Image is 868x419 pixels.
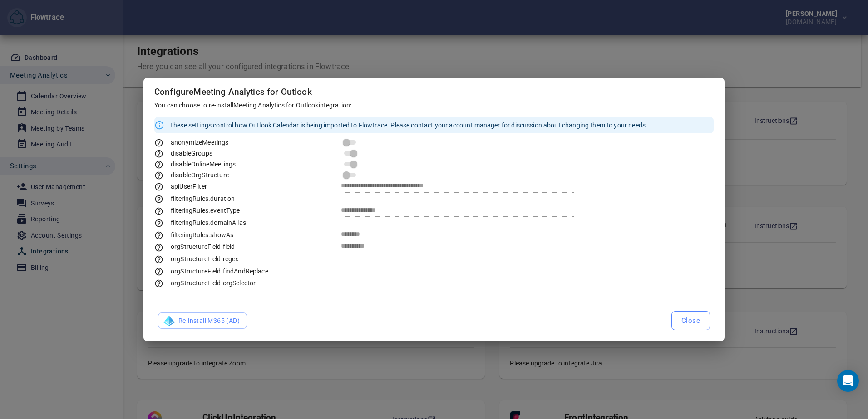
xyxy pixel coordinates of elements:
[165,315,240,326] span: Re-install M365 (AD)
[154,161,236,168] span: Disable Outlook online meeting at the API fetch stage - Requires a client side policy update via ...
[154,231,233,239] span: Show as filtering at the API fetch stage (data filter) *Outlook Only
[154,255,238,263] span: Applies a regex rule to org structure field(s) at the API fetch stage (data filter)
[170,117,647,133] div: These settings control how Outlook Calendar is being imported to Flowtrace. Please contact your a...
[154,207,240,214] span: Event type (data filter) *Google Workspace only
[671,311,710,330] button: Close
[158,312,247,329] button: LogoRe-install M365 (AD)
[154,219,246,226] span: Domain alias to resolve users as (data filter). Example: 'domain.co.uk' would match users from th...
[154,150,212,157] span: Disable group resolution at the API fetch stage
[163,316,175,326] img: Logo
[154,279,256,287] span: Find organization to use for structure field(s) at the API fetch stage (data filter) - Example: {...
[154,183,207,190] span: Filter users by group name or object ID (user data filter) - Example: "flowtrace-pilot-users@comp...
[154,243,235,250] span: Org structure field to use at the API fetch stage (supports multi-field construct) - Example: "de...
[154,101,714,110] p: You can choose to re-install Meeting Analytics for Outlook integration:
[154,87,714,97] h5: Configure Meeting Analytics for Outlook
[154,171,229,179] span: Disable org structure resolution at the API fetch stage (privacy filter)
[837,370,859,392] div: Open Intercom Messenger
[154,195,235,202] span: Meeting duration in minutes filter at the API fetch stage (data filter)
[154,139,229,146] span: Anonymize all meeting subjects at the API fetch stage (privacy filter)
[154,268,268,275] span: Find and replace rule to org structure field(s) at the API fetch stage (data filter) - Example: {...
[681,315,700,326] span: Close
